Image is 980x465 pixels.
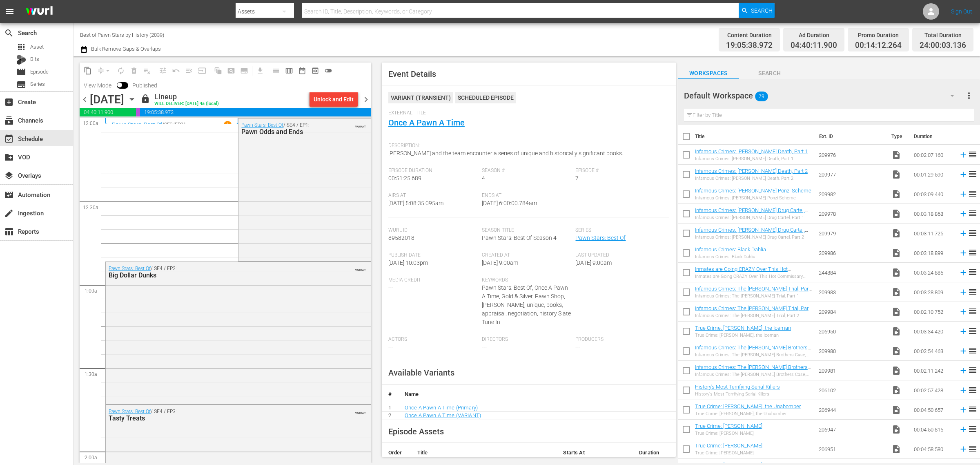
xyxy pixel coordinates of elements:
[920,29,966,41] div: Total Duration
[4,97,14,107] span: Create
[695,227,808,239] a: Infamous Crimes: [PERSON_NAME] Drug Cartel, Part 2
[388,235,414,241] span: 89582018
[4,134,14,144] span: Schedule
[388,227,478,234] span: Wurl Id
[726,29,773,41] div: Content Duration
[311,67,319,75] span: preview_outlined
[241,122,331,136] div: / SE4 / EP1:
[959,288,968,297] svg: Add to Schedule
[633,443,676,463] th: Duration
[891,326,901,336] span: Video
[109,271,326,279] div: Big Dollar Dunks
[482,277,571,284] span: Keywords
[117,82,122,88] span: Toggle to switch from Published to Draft view.
[815,400,888,420] td: 206944
[30,55,39,63] span: Bits
[482,168,571,174] span: Season #
[4,208,14,218] span: Ingestion
[695,364,811,376] a: Infamous Crimes: The [PERSON_NAME] Brothers Case, Part 2
[951,8,972,15] a: Sign Out
[695,325,791,331] a: True Crime: [PERSON_NAME], the Iceman
[911,165,955,184] td: 00:01:29.590
[684,84,962,107] div: Default Workspace
[238,64,251,77] span: Create Series Block
[411,443,557,463] th: Title
[959,268,968,277] svg: Add to Schedule
[575,259,612,266] span: [DATE] 9:00am
[959,248,968,257] svg: Add to Schedule
[162,122,164,127] p: /
[739,3,775,18] button: Search
[482,227,571,234] span: Season Title
[911,439,955,459] td: 00:04:58.580
[355,408,366,414] span: VARIANT
[968,306,978,316] span: reorder
[968,346,978,355] span: reorder
[482,235,557,241] span: Pawn Stars: Best Of Season 4
[968,424,978,434] span: reorder
[109,266,151,271] a: Pawn Stars: Best Of
[388,150,623,156] span: [PERSON_NAME] and the team encounter a series of unique and historically significant books.
[959,190,968,199] svg: Add to Schedule
[4,190,14,200] span: Automation
[140,94,150,104] span: lock
[739,68,800,78] span: Search
[5,7,15,16] span: menu
[388,92,453,103] div: VARIANT ( TRANSIENT )
[4,28,14,38] span: Search
[726,41,773,50] span: 19:05:38.972
[959,445,968,454] svg: Add to Schedule
[482,200,537,206] span: [DATE] 6:00:00.784am
[388,69,436,79] span: Event Details
[324,67,332,75] span: toggle_off
[891,405,901,415] span: Video
[30,43,44,51] span: Asset
[388,252,478,259] span: Publish Date
[968,267,978,277] span: reorder
[695,344,811,357] a: Infamous Crimes: The [PERSON_NAME] Brothers Case, Part 1
[695,384,780,390] a: History's Most Terrifying Serial Killers
[355,265,366,271] span: VARIANT
[911,302,955,322] td: 00:02:10.752
[482,192,571,199] span: Ends At
[455,92,516,103] div: Scheduled Episode
[814,125,886,148] th: Ext. ID
[388,168,478,174] span: Episode Duration
[388,118,465,127] a: Once A Pawn A Time
[886,125,909,148] th: Type
[911,145,955,165] td: 00:02:07.160
[695,168,808,174] a: Infamous Crimes: [PERSON_NAME] Death, Part 2
[30,68,49,76] span: Episode
[4,227,14,237] span: Reports
[695,156,808,161] div: Infamous Crimes: [PERSON_NAME] Death, Part 1
[815,243,888,263] td: 209986
[815,420,888,439] td: 206947
[575,235,626,241] a: Pawn Stars: Best Of
[891,425,901,434] span: Video
[90,46,161,52] span: Bulk Remove Gaps & Overlaps
[4,152,14,162] span: VOD
[911,420,955,439] td: 00:04:50.815
[80,94,90,105] span: chevron_left
[575,344,580,350] span: ---
[695,313,812,318] div: Infamous Crimes: The [PERSON_NAME] Trial, Part 2
[891,150,901,160] span: Video
[959,307,968,316] svg: Add to Schedule
[695,274,812,279] div: Inmates are Going CRAZY Over This Hot Commissary Commodity
[791,29,837,41] div: Ad Duration
[911,204,955,224] td: 00:03:18.868
[405,405,478,411] a: Once A Pawn A Time (Primary)
[388,336,478,343] span: Actors
[128,82,161,89] span: Published
[16,55,26,65] div: Bits
[16,80,26,89] span: Series
[16,67,26,77] span: Episode
[891,248,901,258] span: Video
[388,192,478,199] span: Airs At
[911,224,955,243] td: 00:03:11.725
[968,385,978,395] span: reorder
[695,176,808,181] div: Infamous Crimes: [PERSON_NAME] Death, Part 2
[405,412,481,418] a: Once A Pawn A Time (VARIANT)
[388,143,665,149] span: Description:
[482,252,571,259] span: Created At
